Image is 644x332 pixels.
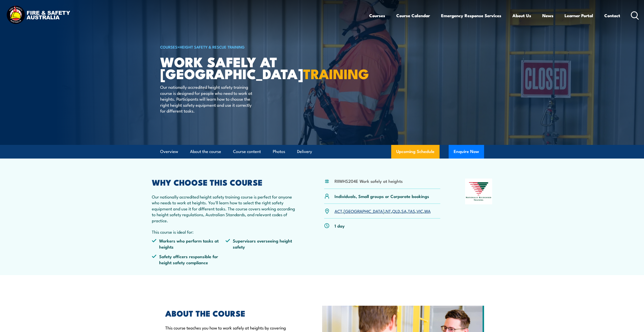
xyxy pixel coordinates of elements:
[152,238,226,250] li: Workers who perform tasks at heights
[424,208,431,214] a: WA
[160,56,285,79] h1: Work Safely at [GEOGRAPHIC_DATA]
[152,253,226,265] li: Safety officers responsible for height safety compliance
[417,208,423,214] a: VIC
[335,208,342,214] a: ACT
[335,193,429,199] p: Individuals, Small groups or Corporate bookings
[604,9,620,22] a: Contact
[225,238,299,250] li: Supervisors overseeing height safety
[391,145,440,159] a: Upcoming Schedule
[273,145,285,158] a: Photos
[512,9,531,22] a: About Us
[297,145,312,158] a: Delivery
[542,9,553,22] a: News
[441,9,501,22] a: Emergency Response Services
[152,179,300,186] h2: WHY CHOOSE THIS COURSE
[190,145,221,158] a: About the course
[303,63,369,84] strong: TRAINING
[565,9,593,22] a: Learner Portal
[408,208,415,214] a: TAS
[344,208,384,214] a: [GEOGRAPHIC_DATA]
[160,84,253,114] p: Our nationally accredited height safety training course is designed for people who need to work a...
[465,179,492,204] img: Nationally Recognised Training logo.
[335,223,345,229] p: 1 day
[233,145,261,158] a: Course content
[165,309,299,317] h2: ABOUT THE COURSE
[160,44,177,50] a: COURSES
[396,9,430,22] a: Course Calendar
[180,44,245,50] a: Height Safety & Rescue Training
[152,229,300,235] p: This course is ideal for:
[392,208,400,214] a: QLD
[152,194,300,223] p: Our nationally accredited height safety training course is perfect for anyone who needs to work a...
[335,208,431,214] p: , , , , , , ,
[160,44,285,50] h6: >
[369,9,385,22] a: Courses
[386,208,391,214] a: NT
[160,145,178,158] a: Overview
[401,208,407,214] a: SA
[449,145,484,159] button: Enquire Now
[335,178,403,184] li: RIIWHS204E Work safely at heights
